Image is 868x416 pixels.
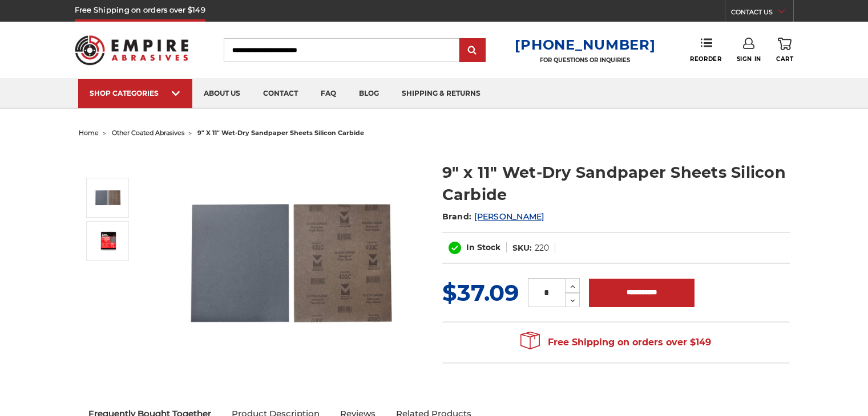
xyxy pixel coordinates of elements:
a: other coated abrasives [112,129,184,137]
img: 9" x 11" Wet-Dry Sandpaper Sheets Silicon Carbide [176,149,405,377]
a: home [79,129,99,137]
span: Sign In [737,55,761,63]
span: 9" x 11" wet-dry sandpaper sheets silicon carbide [197,129,364,137]
img: 9" x 11" Wet-Dry Sandpaper Sheets Silicon Carbide [94,183,122,212]
a: about us [192,79,252,108]
a: [PHONE_NUMBER] [515,36,655,53]
span: In Stock [466,242,500,252]
a: faq [309,79,348,108]
div: SHOP CATEGORIES [90,89,181,97]
dd: 220 [535,242,549,254]
p: FOR QUESTIONS OR INQUIRIES [515,56,655,64]
span: $37.09 [442,279,519,307]
h1: 9" x 11" Wet-Dry Sandpaper Sheets Silicon Carbide [442,161,790,206]
a: [PERSON_NAME] [474,211,544,222]
span: Brand: [442,211,472,222]
span: Free Shipping on orders over $149 [520,331,711,354]
a: CONTACT US [731,6,793,22]
a: Reorder [690,38,721,62]
span: Cart [776,55,793,63]
a: contact [252,79,309,108]
img: 9" x 11" Wet-Dry Sandpaper Sheets Silicon Carbide [94,230,122,252]
a: shipping & returns [390,79,492,108]
img: Empire Abrasives [75,28,189,72]
a: blog [348,79,390,108]
span: Reorder [690,55,721,63]
dt: SKU: [512,242,532,254]
input: Submit [461,39,484,62]
a: Cart [776,38,793,63]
